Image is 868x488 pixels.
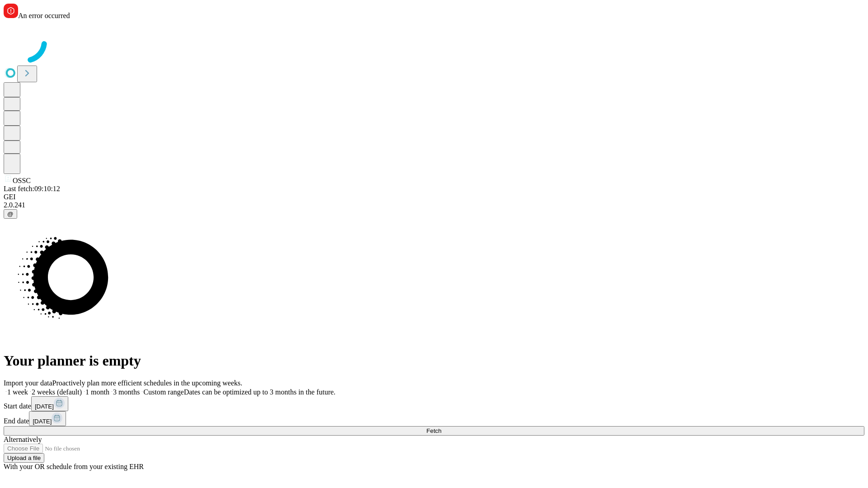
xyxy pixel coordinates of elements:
[4,352,864,369] h1: Your planner is empty
[7,211,14,217] span: @
[426,427,441,434] span: Fetch
[29,411,66,426] button: [DATE]
[18,12,70,19] span: An error occurred
[7,388,28,396] span: 1 week
[4,411,864,426] div: End date
[4,426,864,436] button: Fetch
[4,379,52,387] span: Import your data
[4,193,864,201] div: GEI
[4,396,864,411] div: Start date
[113,388,140,396] span: 3 months
[4,453,44,463] button: Upload a file
[4,201,864,209] div: 2.0.241
[85,388,109,396] span: 1 month
[31,396,68,411] button: [DATE]
[4,463,144,470] span: With your OR schedule from your existing EHR
[4,185,60,192] span: Last fetch: 09:10:12
[4,209,17,219] button: @
[4,436,42,443] span: Alternatively
[33,418,52,425] span: [DATE]
[13,177,31,184] span: OSSC
[143,388,184,396] span: Custom range
[52,379,242,387] span: Proactively plan more efficient schedules in the upcoming weeks.
[35,403,54,410] span: [DATE]
[184,388,335,396] span: Dates can be optimized up to 3 months in the future.
[32,388,82,396] span: 2 weeks (default)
